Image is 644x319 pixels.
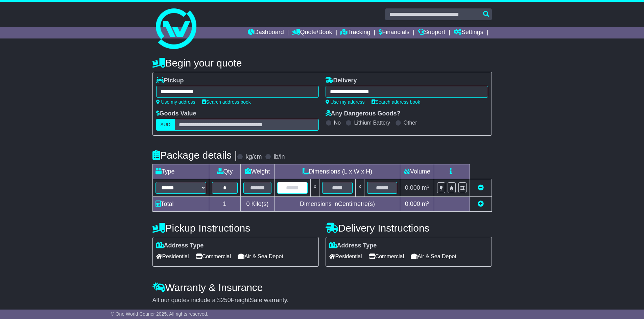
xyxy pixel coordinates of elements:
[422,184,430,191] span: m
[478,201,484,207] a: Add new item
[340,27,370,38] a: Tracking
[209,197,240,212] td: 1
[372,99,420,105] a: Search address book
[238,251,283,262] span: Air & Sea Depot
[422,201,430,207] span: m
[209,164,240,179] td: Qty
[275,164,400,179] td: Dimensions (L x W x H)
[202,99,251,105] a: Search address book
[152,222,319,234] h4: Pickup Instructions
[275,197,400,212] td: Dimensions in Centimetre(s)
[152,150,237,161] h4: Package details |
[152,297,492,304] div: All our quotes include a $ FreightSafe warranty.
[152,57,492,69] h4: Begin your quote
[156,242,204,249] label: Address Type
[156,110,196,117] label: Goods Value
[326,222,492,234] h4: Delivery Instructions
[156,99,195,105] a: Use my address
[379,27,409,38] a: Financials
[156,77,184,84] label: Pickup
[405,184,420,191] span: 0.000
[196,251,231,262] span: Commercial
[355,179,364,197] td: x
[326,77,357,84] label: Delivery
[400,164,434,179] td: Volume
[273,153,285,161] label: lb/in
[246,201,249,207] span: 0
[329,242,377,249] label: Address Type
[240,197,275,212] td: Kilo(s)
[221,297,231,303] span: 250
[248,27,284,38] a: Dashboard
[369,251,404,262] span: Commercial
[405,201,420,207] span: 0.000
[427,184,430,189] sup: 3
[454,27,483,38] a: Settings
[427,200,430,205] sup: 3
[404,119,417,126] label: Other
[152,164,209,179] td: Type
[152,282,492,293] h4: Warranty & Insurance
[411,251,456,262] span: Air & Sea Depot
[156,251,189,262] span: Residential
[334,119,341,126] label: No
[111,311,209,317] span: © One World Courier 2025. All rights reserved.
[311,179,319,197] td: x
[329,251,362,262] span: Residential
[240,164,275,179] td: Weight
[326,110,401,117] label: Any Dangerous Goods?
[245,153,262,161] label: kg/cm
[354,119,390,126] label: Lithium Battery
[418,27,445,38] a: Support
[156,119,175,131] label: AUD
[292,27,332,38] a: Quote/Book
[326,99,365,105] a: Use my address
[478,184,484,191] a: Remove this item
[152,197,209,212] td: Total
